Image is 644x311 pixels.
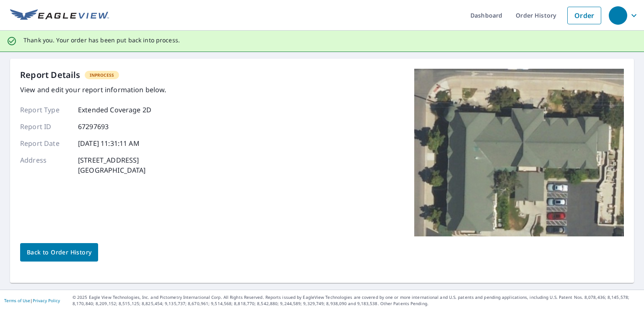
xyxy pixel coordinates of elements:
[23,36,180,44] p: Thank you. Your order has been put back into process.
[20,69,80,81] p: Report Details
[20,122,70,132] p: Report ID
[20,105,70,115] p: Report Type
[20,138,70,148] p: Report Date
[78,155,146,175] p: [STREET_ADDRESS] [GEOGRAPHIC_DATA]
[20,243,98,262] a: Back to Order History
[20,155,70,175] p: Address
[20,85,166,95] p: View and edit your report information below.
[567,7,601,24] a: Order
[78,105,151,115] p: Extended Coverage 2D
[27,247,91,258] span: Back to Order History
[4,298,60,303] p: |
[33,298,60,303] a: Privacy Policy
[10,9,109,22] img: EV Logo
[78,138,140,148] p: [DATE] 11:31:11 AM
[78,122,109,132] p: 67297693
[73,294,640,307] p: © 2025 Eagle View Technologies, Inc. and Pictometry International Corp. All Rights Reserved. Repo...
[85,72,119,78] span: InProcess
[4,298,30,303] a: Terms of Use
[414,69,624,236] img: Top image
